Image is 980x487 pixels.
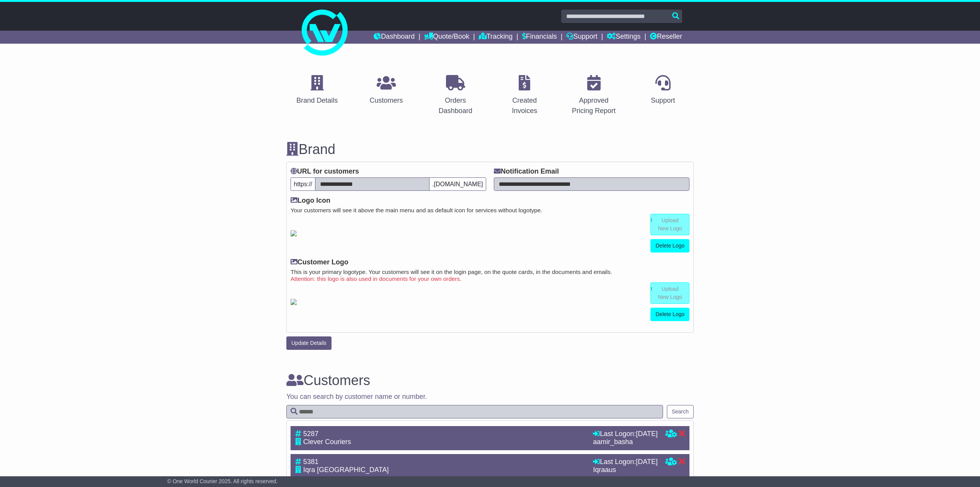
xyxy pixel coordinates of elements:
div: Iqraaus [593,466,658,474]
div: Orders Dashboard [430,95,481,116]
p: You can search by customer name or number. [286,393,694,401]
button: Update Details [286,336,332,350]
a: Financials [522,31,557,44]
div: aamir_basha [593,438,658,446]
a: Quote/Book [424,31,469,44]
a: Reseller [650,31,682,44]
span: .[DOMAIN_NAME] [429,177,486,191]
div: Last Logon: [593,430,658,438]
label: Notification Email [494,167,559,176]
span: Clever Couriers [303,438,351,446]
label: Logo Icon [291,197,330,205]
div: Last Logon: [593,458,658,466]
small: Your customers will see it above the main menu and as default icon for services without logotype. [291,207,689,214]
a: Delete Logo [650,239,689,253]
a: Delete Logo [650,308,689,321]
span: 5287 [303,430,318,438]
div: Support [651,95,675,106]
span: [DATE] [636,430,658,438]
a: Upload New Logo [650,282,689,304]
span: 5381 [303,458,318,466]
a: Support [566,31,597,44]
span: © One World Courier 2025. All rights reserved. [167,478,278,484]
span: [DATE] [636,458,658,466]
div: Created Invoices [499,95,550,116]
label: Customer Logo [291,258,348,267]
div: Brand Details [296,95,338,106]
a: Upload New Logo [650,214,689,235]
small: This is your primary logotype. Your customers will see it on the login page, on the quote cards, ... [291,269,689,275]
button: Search [667,405,694,418]
a: Tracking [479,31,513,44]
label: URL for customers [291,167,359,176]
a: Approved Pricing Report [563,72,625,119]
img: GetCustomerLogo [291,299,297,305]
div: Customers [369,95,403,106]
a: Orders Dashboard [425,72,486,119]
a: Settings [607,31,640,44]
span: Iqra [GEOGRAPHIC_DATA] [303,466,389,474]
a: Dashboard [374,31,415,44]
h3: Customers [286,373,694,388]
span: https:// [291,177,315,191]
small: Attention: this logo is also used in documents for your own orders. [291,275,689,282]
img: GetResellerIconLogo [291,230,297,236]
h3: Brand [286,142,694,157]
a: Support [646,72,680,108]
a: Created Invoices [494,72,555,119]
div: Approved Pricing Report [568,95,620,116]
